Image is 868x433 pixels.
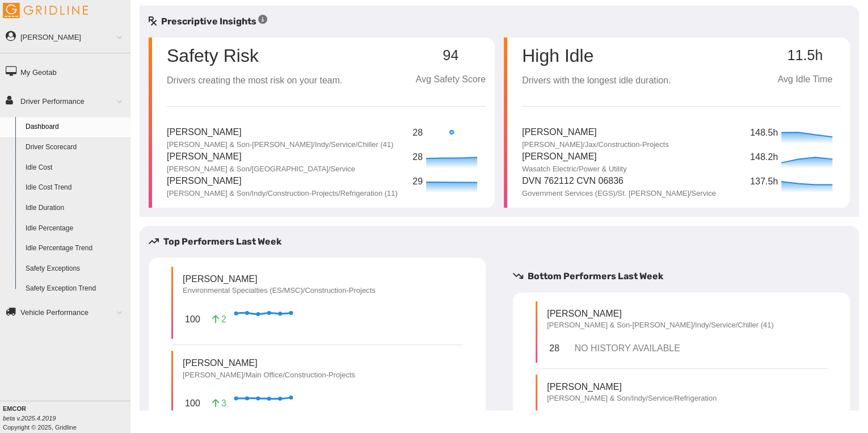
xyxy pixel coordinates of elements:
[167,74,342,88] p: Drivers creating the most risk on your team.
[750,150,778,165] p: 148.2h
[750,126,778,140] p: 148.5h
[547,307,774,320] p: [PERSON_NAME]
[183,285,376,296] p: Environmental Specialties (ES/MSC)/Construction-Projects
[547,339,562,357] p: 28
[212,313,227,326] p: 2
[20,238,130,259] a: Idle Percentage Trend
[20,158,130,178] a: Idle Cost
[20,137,130,158] a: Driver Scorecard
[574,342,656,355] p: NO HISTORY AVAILABLE
[20,198,130,218] a: Idle Duration
[412,126,423,140] p: 28
[522,125,669,140] p: [PERSON_NAME]
[522,164,626,174] p: Wasatch Electric/Power & Utility
[167,125,394,140] p: [PERSON_NAME]
[522,47,671,65] p: High Idle
[416,73,486,87] p: Avg Safety Score
[522,150,626,164] p: [PERSON_NAME]
[167,174,398,188] p: [PERSON_NAME]
[212,397,227,410] p: 3
[167,164,355,174] p: [PERSON_NAME] & Son/[GEOGRAPHIC_DATA]/Service
[3,415,56,422] i: beta v.2025.4.2019
[167,188,398,199] p: [PERSON_NAME] & Son/Indy/Construction-Projects/Refrigeration (11)
[183,356,355,369] p: [PERSON_NAME]
[183,394,203,412] p: 100
[522,74,671,88] p: Drivers with the longest idle duration.
[20,178,130,198] a: Idle Cost Trend
[20,218,130,239] a: Idle Percentage
[20,117,130,137] a: Dashboard
[769,48,841,64] p: 11.5h
[183,272,376,285] p: [PERSON_NAME]
[412,150,423,165] p: 28
[416,48,486,64] p: 94
[183,310,203,328] p: 100
[20,259,130,279] a: Safety Exceptions
[547,380,717,393] p: [PERSON_NAME]
[167,47,259,65] p: Safety Risk
[522,188,716,199] p: Government Services (EGS)/St. [PERSON_NAME]/Service
[547,320,774,330] p: [PERSON_NAME] & Son-[PERSON_NAME]/Indy/Service/Chiller (41)
[167,140,394,150] p: [PERSON_NAME] & Son-[PERSON_NAME]/Indy/Service/Chiller (41)
[20,279,130,299] a: Safety Exception Trend
[149,15,267,28] h5: Prescriptive Insights
[3,3,88,18] img: Gridline
[412,175,423,189] p: 29
[769,73,841,87] p: Avg Idle Time
[513,270,859,283] h5: Bottom Performers Last Week
[522,140,669,150] p: [PERSON_NAME]/Jax/Construction-Projects
[3,405,26,412] b: EMCOR
[547,393,717,403] p: [PERSON_NAME] & Son/Indy/Service/Refrigeration
[167,150,355,164] p: [PERSON_NAME]
[3,404,130,432] div: Copyright © 2025, Gridline
[522,174,716,188] p: DVN 762112 CVN 06836
[750,175,778,189] p: 137.5h
[149,235,495,249] h5: Top Performers Last Week
[183,370,355,380] p: [PERSON_NAME]/Main Office/Construction-Projects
